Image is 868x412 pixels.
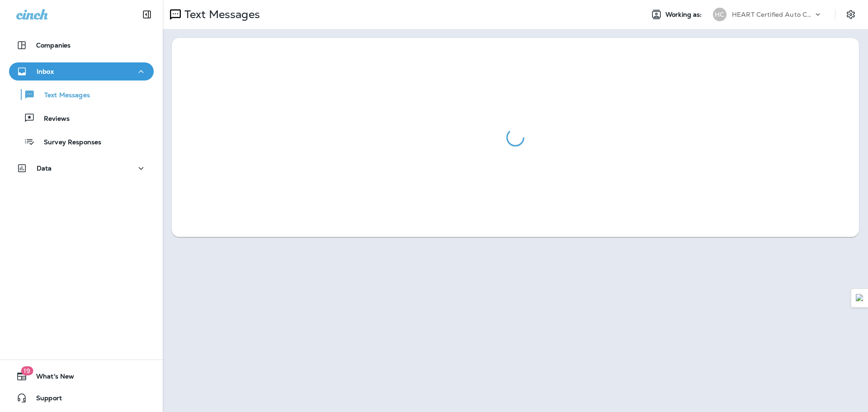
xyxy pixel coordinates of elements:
[21,366,33,375] span: 19
[713,8,726,21] div: HC
[856,294,864,302] img: Detect Auto
[9,389,154,407] button: Support
[35,91,90,100] p: Text Messages
[9,159,154,177] button: Data
[9,367,154,385] button: 19What's New
[9,132,154,151] button: Survey Responses
[27,373,74,384] span: What's New
[9,85,154,104] button: Text Messages
[37,68,54,75] p: Inbox
[36,42,71,49] p: Companies
[843,6,859,23] button: Settings
[35,115,70,123] p: Reviews
[9,109,154,128] button: Reviews
[134,5,160,24] button: Collapse Sidebar
[35,138,101,147] p: Survey Responses
[37,165,52,172] p: Data
[732,11,813,18] p: HEART Certified Auto Care
[181,8,260,21] p: Text Messages
[27,394,62,405] span: Support
[9,62,154,81] button: Inbox
[9,36,154,54] button: Companies
[665,11,704,19] span: Working as:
